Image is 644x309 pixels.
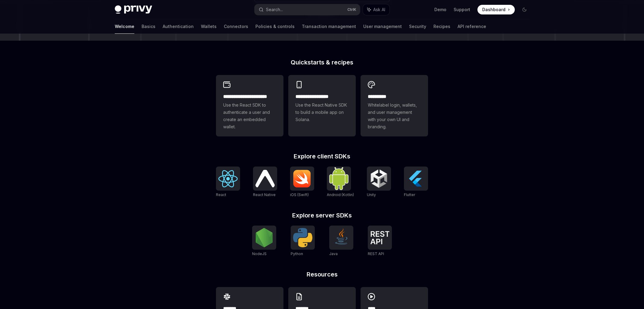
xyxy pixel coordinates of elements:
span: Ctrl K [347,7,356,12]
span: Java [329,251,338,256]
span: iOS (Swift) [290,192,309,197]
span: Python [291,251,303,256]
img: REST API [370,231,389,244]
a: iOS (Swift)iOS (Swift) [290,167,314,198]
img: Python [293,228,312,247]
a: UnityUnity [367,167,391,198]
h2: Explore server SDKs [216,212,428,218]
a: User management [363,19,402,34]
a: Recipes [433,19,450,34]
a: Policies & controls [255,19,295,34]
img: Java [332,228,351,247]
h2: Resources [216,271,428,277]
button: Search...CtrlK [255,4,360,15]
a: Wallets [201,19,217,34]
img: Unity [369,169,389,188]
a: FlutterFlutter [404,167,428,198]
span: Flutter [404,192,415,197]
a: Demo [434,7,446,13]
span: Android (Kotlin) [327,192,354,197]
button: Toggle dark mode [520,5,529,14]
span: REST API [368,251,384,256]
a: Authentication [163,19,194,34]
span: Whitelabel login, wallets, and user management with your own UI and branding. [368,101,421,130]
span: Use the React Native SDK to build a mobile app on Solana. [295,101,349,123]
a: **** *****Whitelabel login, wallets, and user management with your own UI and branding. [361,75,428,136]
a: Transaction management [302,19,356,34]
a: Android (Kotlin)Android (Kotlin) [327,167,354,198]
h2: Quickstarts & recipes [216,59,428,65]
span: Use the React SDK to authenticate a user and create an embedded wallet. [223,101,276,130]
img: React Native [255,170,275,187]
h2: Explore client SDKs [216,153,428,159]
a: **** **** **** ***Use the React Native SDK to build a mobile app on Solana. [288,75,356,136]
a: NodeJSNodeJS [252,226,276,257]
a: Dashboard [477,5,515,14]
a: Connectors [224,19,248,34]
span: Ask AI [373,7,385,13]
span: Unity [367,192,376,197]
img: Android (Kotlin) [329,167,349,190]
img: React [218,170,238,187]
a: JavaJava [329,226,353,257]
span: React Native [253,192,276,197]
a: Basics [142,19,155,34]
span: NodeJS [252,251,267,256]
span: React [216,192,226,197]
a: React NativeReact Native [253,167,277,198]
a: PythonPython [291,226,315,257]
a: Security [409,19,426,34]
a: Welcome [115,19,134,34]
a: REST APIREST API [368,226,392,257]
a: Support [454,7,470,13]
img: Flutter [406,169,426,188]
img: NodeJS [255,228,274,247]
a: ReactReact [216,167,240,198]
img: iOS (Swift) [292,170,312,188]
a: API reference [458,19,486,34]
img: dark logo [115,5,152,14]
span: Dashboard [482,7,505,13]
div: Search... [266,6,283,13]
button: Ask AI [363,4,389,15]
